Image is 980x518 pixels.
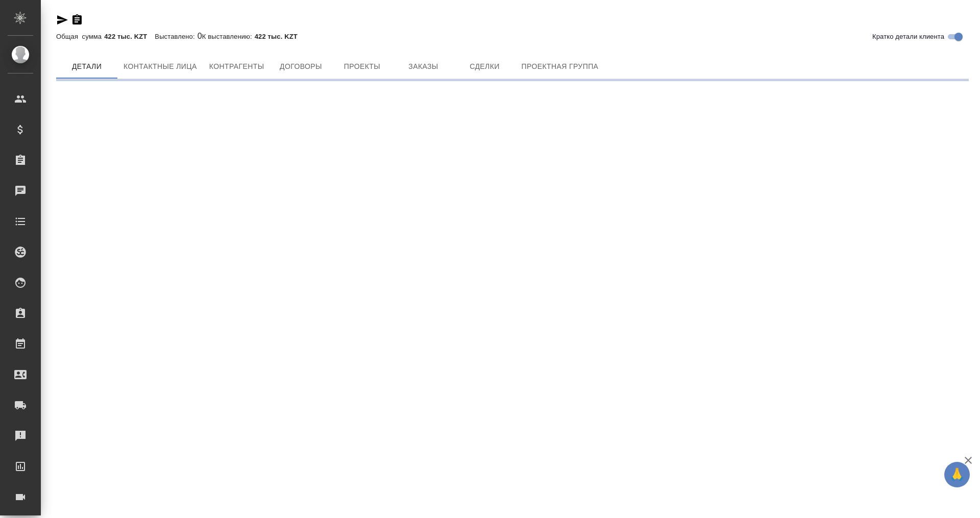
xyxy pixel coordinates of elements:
span: Проекты [337,60,386,73]
span: Сделки [460,60,509,73]
span: Проектная группа [521,60,598,73]
p: К выставлению: [202,33,255,40]
span: Контактные лица [124,60,197,73]
span: Кратко детали клиента [872,32,944,42]
span: 🙏 [948,464,966,485]
p: Общая сумма [56,33,104,40]
button: Скопировать ссылку для ЯМессенджера [56,14,68,26]
p: 422 тыс. KZT [255,33,305,40]
span: Детали [62,60,111,73]
span: Контрагенты [209,60,264,73]
div: 0 [56,30,969,42]
p: Выставлено: [155,33,197,40]
button: Скопировать ссылку [71,14,83,26]
span: Договоры [276,60,325,73]
button: 🙏 [944,462,970,487]
span: Заказы [399,60,448,73]
p: 422 тыс. KZT [104,33,155,40]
